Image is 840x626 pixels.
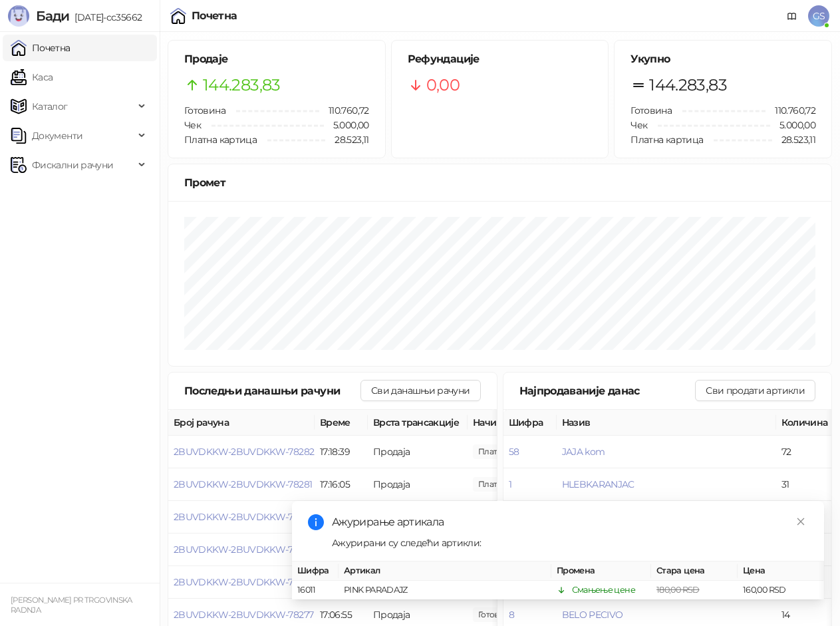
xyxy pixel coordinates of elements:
[509,609,514,621] button: 8
[315,436,368,468] td: 17:18:39
[184,51,369,67] h5: Продаје
[32,122,82,149] span: Документи
[551,561,651,581] th: Промена
[649,73,727,98] span: 144.283,83
[315,468,368,501] td: 17:16:05
[651,561,738,581] th: Стара цена
[11,595,132,615] small: [PERSON_NAME] PR TRGOVINSKA RADNJA
[319,103,369,118] span: 110.760,72
[332,514,808,530] div: Ажурирање артикала
[562,446,605,458] button: JAJA kom
[174,544,314,555] button: 2BUVDKKW-2BUVDKKW-78279
[315,410,368,436] th: Време
[562,609,623,621] button: BELO PECIVO
[630,51,815,67] h5: Укупно
[308,514,324,530] span: info-circle
[656,585,700,595] span: 180,00 RSD
[630,119,647,131] span: Чек
[426,73,460,98] span: 0,00
[339,561,551,581] th: Артикал
[473,477,544,492] span: 615,00
[339,581,551,600] td: PINK PARADAJZ
[184,383,360,399] div: Последњи данашњи рачуни
[32,93,68,120] span: Каталог
[69,11,142,23] span: [DATE]-cc35662
[11,64,53,90] a: Каса
[203,73,281,98] span: 144.283,83
[766,103,815,118] span: 110.760,72
[572,583,635,597] div: Смањење цене
[776,468,836,501] td: 31
[776,410,836,436] th: Количина
[781,5,803,27] a: Документација
[368,410,468,436] th: Врста трансакције
[509,446,519,458] button: 58
[174,478,312,490] button: 2BUVDKKW-2BUVDKKW-78281
[292,581,339,600] td: 16011
[184,104,225,116] span: Готовина
[168,410,315,436] th: Број рачуна
[776,436,836,468] td: 72
[325,132,368,147] span: 28.523,11
[770,118,815,132] span: 5.000,00
[503,410,557,436] th: Шифра
[473,607,518,622] span: 860,00
[184,174,815,191] div: Промет
[360,380,480,401] button: Сви данашњи рачуни
[184,134,257,146] span: Платна картица
[808,5,829,27] span: GS
[184,119,201,131] span: Чек
[174,446,314,458] button: 2BUVDKKW-2BUVDKKW-78282
[557,410,776,436] th: Назив
[174,511,315,523] button: 2BUVDKKW-2BUVDKKW-78280
[174,609,313,621] button: 2BUVDKKW-2BUVDKKW-78277
[473,444,544,459] span: 580,00
[796,517,805,526] span: close
[630,104,672,116] span: Готовина
[36,8,69,24] span: Бади
[772,132,815,147] span: 28.523,11
[11,35,70,61] a: Почетна
[793,514,808,529] a: Close
[738,561,824,581] th: Цена
[8,5,29,27] img: Logo
[519,383,696,399] div: Најпродаваније данас
[368,436,468,468] td: Продаја
[408,51,593,67] h5: Рефундације
[324,118,369,132] span: 5.000,00
[468,410,601,436] th: Начини плаћања
[630,134,703,146] span: Платна картица
[292,561,339,581] th: Шифра
[368,468,468,501] td: Продаја
[174,576,314,588] button: 2BUVDKKW-2BUVDKKW-78278
[332,536,808,550] div: Ажурирани су следећи артикли:
[738,581,824,600] td: 160,00 RSD
[562,478,634,490] button: HLEBKARANJAC
[509,478,511,490] button: 1
[32,152,113,178] span: Фискални рачуни
[192,11,237,21] div: Почетна
[695,380,815,401] button: Сви продати артикли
